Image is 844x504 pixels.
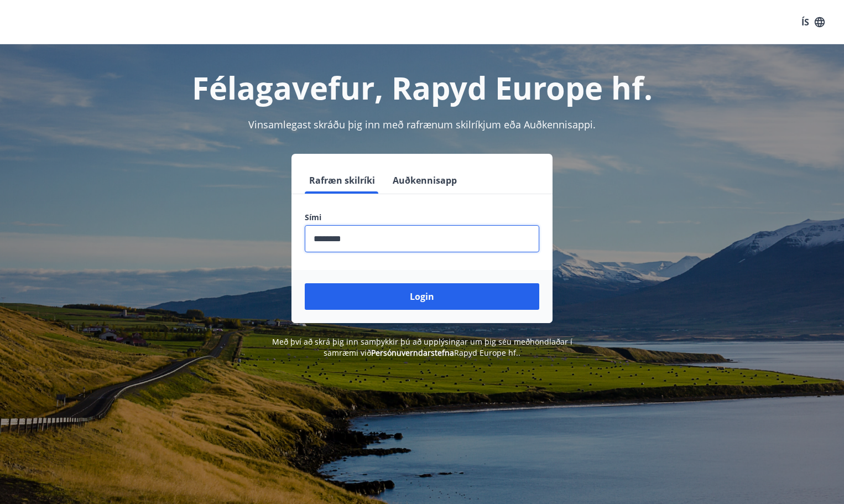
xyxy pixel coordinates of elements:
[388,167,461,194] button: Auðkennisapp
[272,336,572,358] span: Með því að skrá þig inn samþykkir þú að upplýsingar um þig séu meðhöndlaðar í samræmi við Rapyd E...
[371,347,454,358] a: Persónuverndarstefna
[248,118,596,131] span: Vinsamlegast skráðu þig inn með rafrænum skilríkjum eða Auðkennisappi.
[305,212,539,223] label: Sími
[37,66,807,108] h1: Félagavefur, Rapyd Europe hf.
[305,283,539,310] button: Login
[795,12,831,32] button: ÍS
[305,167,379,194] button: Rafræn skilríki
